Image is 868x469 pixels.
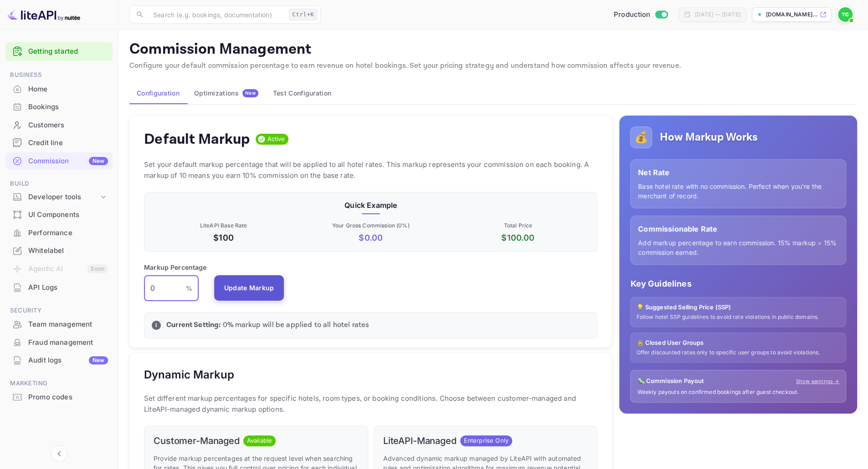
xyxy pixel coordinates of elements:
[636,303,840,312] p: 💡 Suggested Selling Price (SSP)
[766,10,818,19] p: [DOMAIN_NAME]...
[89,157,108,165] div: New
[630,277,846,290] p: Key Guidelines
[634,129,648,146] p: 💰
[5,98,113,115] a: Bookings
[155,321,157,329] p: i
[5,152,113,169] a: CommissionNew
[5,152,113,170] div: CommissionNew
[5,179,113,189] span: Build
[129,82,187,104] button: Configuration
[5,352,113,368] a: Audit logsNew
[5,224,113,241] a: Performance
[638,238,838,257] p: Add markup percentage to earn commission. 15% markup = 15% commission earned.
[28,282,108,293] div: API Logs
[28,156,108,166] div: Commission
[264,135,289,144] span: Active
[694,10,740,19] div: [DATE] — [DATE]
[28,138,108,148] div: Credit line
[638,167,838,178] p: Net Rate
[5,206,113,224] div: UI Components
[154,435,240,446] h6: Customer-Managed
[152,222,295,230] p: LiteAPI Base Rate
[5,378,113,388] span: Marketing
[446,222,590,230] p: Total Price
[637,377,704,386] p: 💸 Commission Payout
[152,232,295,244] p: $100
[637,388,839,396] p: Weekly payouts on confirmed bookings after guest checkout.
[28,120,108,131] div: Customers
[144,393,597,415] p: Set different markup percentages for specific hotels, room types, or booking conditions. Choose b...
[129,40,857,59] p: Commission Management
[460,436,512,445] span: Enterprise Only
[383,435,457,446] h6: LiteAPI-Managed
[144,262,207,272] p: Markup Percentage
[5,206,113,223] a: UI Components
[636,313,840,321] p: Follow hotel SSP guidelines to avoid rate violations in public domains.
[28,355,108,366] div: Audit logs
[5,334,113,351] a: Fraud management
[28,246,108,256] div: Whitelabel
[5,42,113,61] div: Getting started
[5,334,113,352] div: Fraud management
[51,445,67,462] button: Collapse navigation
[5,81,113,98] div: Home
[28,319,108,330] div: Team management
[636,349,840,357] p: Offer discounted rates only to specific user groups to avoid violations.
[28,210,108,220] div: UI Components
[5,242,113,260] div: Whitelabel
[89,356,108,364] div: New
[5,388,113,405] a: Promo codes
[129,61,857,71] p: Configure your default commission percentage to earn revenue on hotel bookings. Set your pricing ...
[152,200,590,211] p: Quick Example
[144,130,250,148] h4: Default Markup
[5,98,113,116] div: Bookings
[5,189,113,205] div: Developer tools
[186,283,192,293] p: %
[144,368,234,382] h5: Dynamic Markup
[148,5,285,24] input: Search (e.g. bookings, documentation)
[299,222,442,230] p: Your Gross Commission ( 0 %)
[5,224,113,242] div: Performance
[166,320,590,331] p: 0 % markup will be applied to all hotel rates
[796,378,839,385] a: Show earnings →
[28,102,108,112] div: Bookings
[5,116,113,133] a: Customers
[5,279,113,297] div: API Logs
[242,90,258,96] span: New
[299,232,442,244] p: $ 0.00
[638,223,838,234] p: Commissionable Rate
[166,320,221,330] strong: Current Setting:
[28,192,99,202] div: Developer tools
[5,316,113,333] a: Team management
[838,7,853,22] img: Traveloka CUG
[289,9,317,20] div: Ctrl+K
[28,228,108,238] div: Performance
[5,352,113,369] div: Audit logsNew
[5,134,113,152] div: Credit line
[636,338,840,348] p: 🔒 Closed User Groups
[5,279,113,296] a: API Logs
[5,316,113,333] div: Team management
[5,81,113,97] a: Home
[28,338,108,348] div: Fraud management
[243,436,276,445] span: Available
[610,10,672,20] div: Switch to Sandbox mode
[266,82,339,104] button: Test Configuration
[614,10,651,20] span: Production
[144,159,597,181] p: Set your default markup percentage that will be applied to all hotel rates. This markup represent...
[7,7,80,22] img: LiteAPI logo
[5,388,113,406] div: Promo codes
[194,89,258,97] div: Optimizations
[214,275,284,301] button: Update Markup
[659,130,757,145] h5: How Markup Works
[144,276,186,301] input: 0
[638,182,838,201] p: Base hotel rate with no commission. Perfect when you're the merchant of record.
[28,392,108,403] div: Promo codes
[5,70,113,80] span: Business
[5,306,113,316] span: Security
[28,84,108,95] div: Home
[446,232,590,244] p: $ 100.00
[5,242,113,259] a: Whitelabel
[5,134,113,151] a: Credit line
